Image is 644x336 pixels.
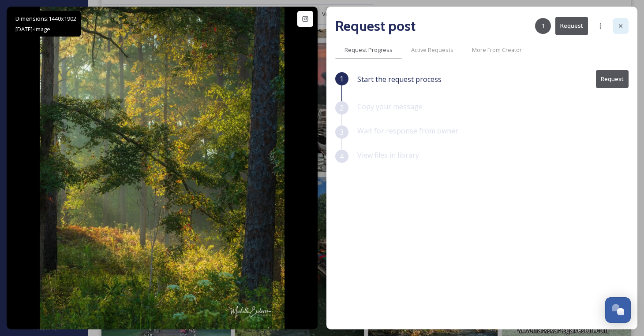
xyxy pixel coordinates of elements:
[340,127,344,137] span: 3
[344,46,393,54] span: Request Progress
[542,22,545,30] span: 1
[357,126,458,136] span: Wait for response from owner
[357,74,442,85] span: Start the request process
[605,297,631,323] button: Open Chat
[15,15,76,22] span: Dimensions: 1440 x 1902
[340,74,344,84] span: 1
[472,46,522,54] span: More From Creator
[555,17,588,35] button: Request
[340,103,344,113] span: 2
[357,102,423,111] span: Copy your message
[15,25,50,33] span: [DATE] - Image
[357,150,419,160] span: View files in library
[596,70,629,88] button: Request
[335,15,416,37] h2: Request post
[411,46,453,54] span: Active Requests
[40,7,285,329] img: . 🌅 INSPIRE TEXAS NOW 🌅 ———————————————————— Featured artist: mesclovon ———————————————————— Admi...
[340,151,344,162] span: 4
